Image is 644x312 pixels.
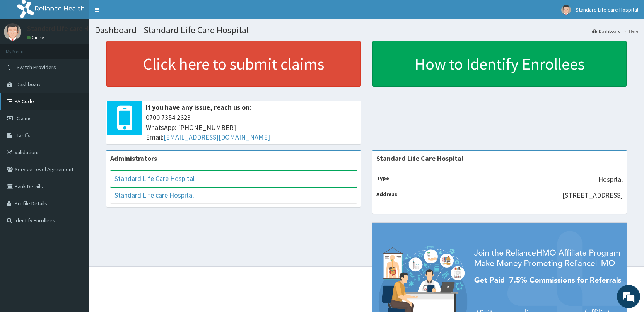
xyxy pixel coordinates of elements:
[17,132,31,139] span: Tariffs
[376,191,397,198] b: Address
[576,6,638,13] span: Standard Life care Hospital
[14,39,31,58] img: d_794563401_company_1708531726252_794563401
[106,41,361,87] a: Click here to submit claims
[622,28,638,34] li: Here
[376,154,463,163] strong: Standard Life Care Hospital
[561,5,571,15] img: User Image
[562,190,623,200] p: [STREET_ADDRESS]
[4,211,147,238] textarea: Type your message and hit 'Enter'
[592,28,621,34] a: Dashboard
[598,174,623,184] p: Hospital
[4,23,21,41] img: User Image
[17,81,42,88] span: Dashboard
[27,35,46,40] a: Online
[376,175,389,182] b: Type
[146,113,357,142] span: 0700 7354 2623 WhatsApp: [PHONE_NUMBER] Email:
[164,133,270,142] a: [EMAIL_ADDRESS][DOMAIN_NAME]
[146,103,251,112] b: If you have any issue, reach us on:
[27,25,110,32] p: Standard Life care Hospital
[110,154,157,163] b: Administrators
[17,115,32,122] span: Claims
[114,174,195,183] a: Standard Life Care Hospital
[17,64,56,71] span: Switch Providers
[45,97,107,176] span: We're online!
[40,43,130,53] div: Chat with us now
[95,25,638,35] h1: Dashboard - Standard Life Care Hospital
[127,4,145,22] div: Minimize live chat window
[114,191,194,199] a: Standard Life care Hospital
[372,41,627,87] a: How to Identify Enrollees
